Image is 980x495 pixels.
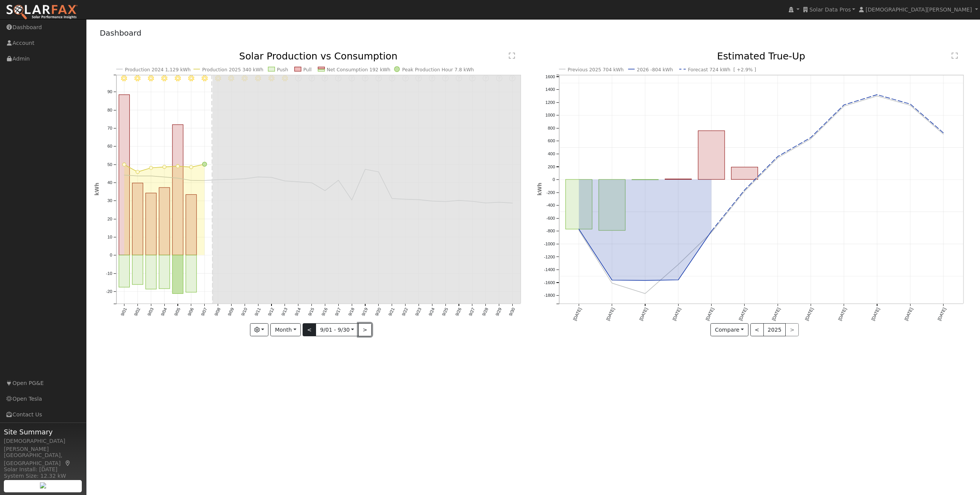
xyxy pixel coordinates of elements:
circle: onclick="" [876,94,879,98]
rect: onclick="" [566,179,592,229]
div: Solar Install: [DATE] [4,465,82,474]
img: SolarFax [6,4,78,20]
text: kWh [94,183,100,196]
button: Month [270,323,301,336]
text: 9/28 [481,307,489,317]
button: < [303,323,316,336]
text: 9/30 [508,307,516,317]
text: [DATE] [705,307,715,321]
text: 9/02 [133,307,141,317]
circle: onclick="" [577,227,581,231]
text: 200 [548,164,555,169]
circle: onclick="" [577,229,581,232]
text: [DATE] [771,307,781,321]
text: 9/19 [361,307,368,317]
text: -1200 [544,255,555,259]
text: 9/15 [307,307,315,317]
text: -10 [106,271,112,276]
i: 9/04 - Clear [161,75,167,81]
text: 9/17 [334,307,342,317]
text: 40 [107,180,112,185]
text: 1600 [545,74,555,79]
text:  [952,52,958,59]
text: -1800 [544,293,555,298]
circle: onclick="" [644,279,647,282]
text: Previous 2025 704 kWh [568,67,624,72]
text: 9/07 [200,307,208,317]
rect: onclick="" [172,125,183,255]
text: 9/08 [214,307,221,317]
circle: onclick="" [677,263,680,266]
text: Forecast 724 kWh [ +2.9% ] [688,67,757,72]
text: -200 [546,190,555,195]
circle: onclick="" [942,131,945,135]
circle: onclick="" [122,163,126,166]
i: 9/05 - Clear [175,75,181,81]
text: -600 [546,216,555,220]
circle: onclick="" [909,102,912,106]
circle: onclick="" [176,176,179,180]
text: 800 [548,126,555,130]
rect: onclick="" [132,255,143,285]
circle: onclick="" [644,292,647,295]
rect: onclick="" [132,183,143,255]
text: 9/21 [387,307,395,317]
i: 9/02 - Clear [134,75,141,81]
text: 9/24 [428,307,435,317]
span: Site Summary [4,427,82,437]
text: [DATE] [639,307,649,321]
circle: onclick="" [809,137,813,141]
text: 9/16 [321,307,328,317]
circle: onclick="" [189,179,193,182]
circle: onclick="" [942,133,945,136]
text: [DATE] [838,307,848,321]
i: 9/06 - Clear [188,75,194,81]
circle: onclick="" [202,162,207,166]
button: Compare [710,323,748,336]
circle: onclick="" [776,155,780,158]
circle: onclick="" [203,179,206,183]
text: 9/22 [401,307,409,317]
text: 9/05 [173,307,181,317]
text: Estimated True-Up [717,51,805,62]
text: 9/20 [374,307,382,317]
rect: onclick="" [146,193,156,255]
a: Map [65,460,71,466]
circle: onclick="" [176,164,179,168]
rect: onclick="" [185,255,196,293]
text: 60 [107,144,112,149]
text: 9/13 [280,307,288,317]
text: [DATE] [805,307,814,321]
circle: onclick="" [122,173,126,177]
text: -1400 [544,267,555,272]
circle: onclick="" [149,166,152,170]
rect: onclick="" [665,179,692,179]
button: > [358,323,372,336]
span: [DEMOGRAPHIC_DATA][PERSON_NAME] [866,7,972,13]
circle: onclick="" [809,136,813,139]
div: System Size: 12.32 kW [4,472,82,480]
text: 0 [553,177,555,182]
text: 9/26 [454,307,462,317]
text: Production 2025 340 kWh [202,67,263,72]
text: 9/18 [347,307,355,317]
rect: onclick="" [119,95,129,255]
text: 1000 [545,113,555,118]
text: -1600 [544,280,555,285]
text: [DATE] [738,307,748,321]
text: kWh [536,183,543,196]
text: [DATE] [937,307,947,321]
text: [DATE] [871,307,881,321]
text: 70 [107,126,112,130]
text: -800 [546,229,555,234]
text: 9/10 [240,307,248,317]
rect: onclick="" [732,167,758,179]
text: 9/27 [468,307,475,317]
text: 9/01 [120,307,127,317]
circle: onclick="" [842,105,846,108]
text: 9/06 [187,307,194,317]
circle: onclick="" [189,166,193,169]
i: 9/01 - Clear [121,75,127,81]
a: Dashboard [100,28,142,38]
